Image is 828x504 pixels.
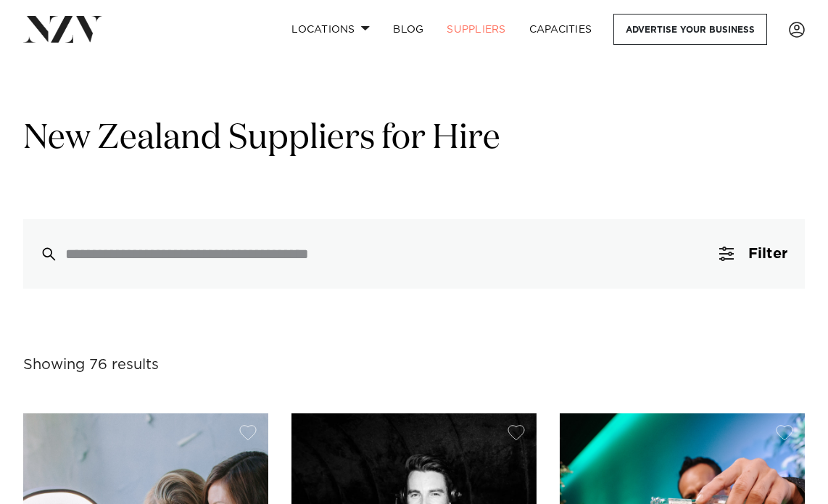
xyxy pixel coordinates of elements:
a: Capacities [518,14,604,45]
h1: New Zealand Suppliers for Hire [23,117,805,161]
a: Locations [280,14,381,45]
a: BLOG [381,14,435,45]
div: Showing 76 results [23,354,159,376]
a: Advertise your business [613,14,767,45]
span: Filter [748,247,787,261]
a: SUPPLIERS [435,14,517,45]
button: Filter [702,219,805,289]
img: nzv-logo.png [23,16,102,42]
